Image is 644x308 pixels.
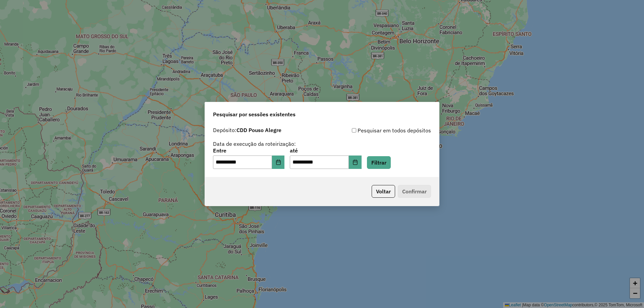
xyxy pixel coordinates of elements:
label: até [290,146,361,155]
label: Depósito: [213,126,281,134]
button: Voltar [372,185,395,198]
span: Pesquisar por sessões existentes [213,110,296,118]
button: Choose Date [349,156,362,169]
div: Pesquisar em todos depósitos [322,126,431,134]
button: Choose Date [272,156,285,169]
button: Filtrar [367,156,391,169]
strong: CDD Pouso Alegre [236,127,281,133]
label: Data de execução da roteirização: [213,140,296,148]
label: Entre [213,146,284,155]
